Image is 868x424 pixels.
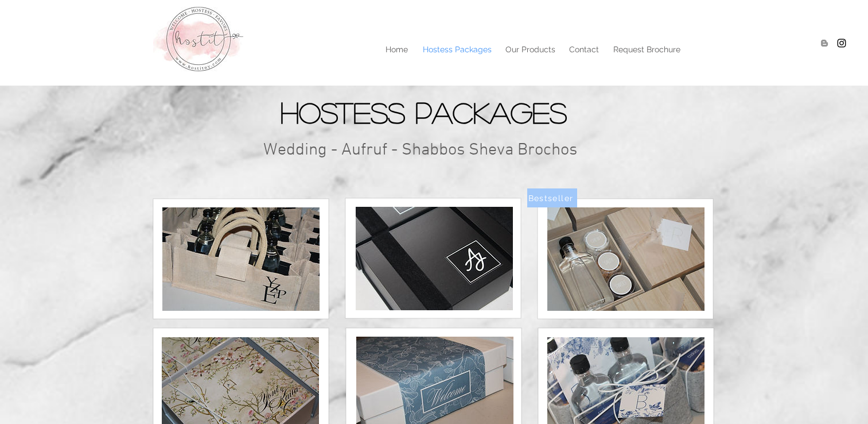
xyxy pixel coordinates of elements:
[819,37,830,49] img: Blogger
[205,41,688,58] nav: Site
[528,194,574,203] span: Bestseller
[608,41,686,58] p: Request Brochure
[415,41,498,58] a: Hostess Packages
[417,41,497,58] p: Hostess Packages
[500,41,561,58] p: Our Products
[547,207,704,311] img: IMG_2357.JPG
[563,41,605,58] p: Contact
[380,41,414,58] p: Home
[356,207,513,310] img: IMG_8953.JPG
[498,41,562,58] a: Our Products
[263,140,593,161] h2: Wedding - Aufruf - Shabbos Sheva Brochos
[377,41,415,58] a: Home
[819,37,847,49] ul: Social Bar
[527,188,577,207] button: Bestseller
[562,41,606,58] a: Contact
[162,207,320,311] img: IMG_0565.JPG
[281,98,567,126] span: Hostess Packages
[606,41,688,58] a: Request Brochure
[836,37,847,49] img: Hostitny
